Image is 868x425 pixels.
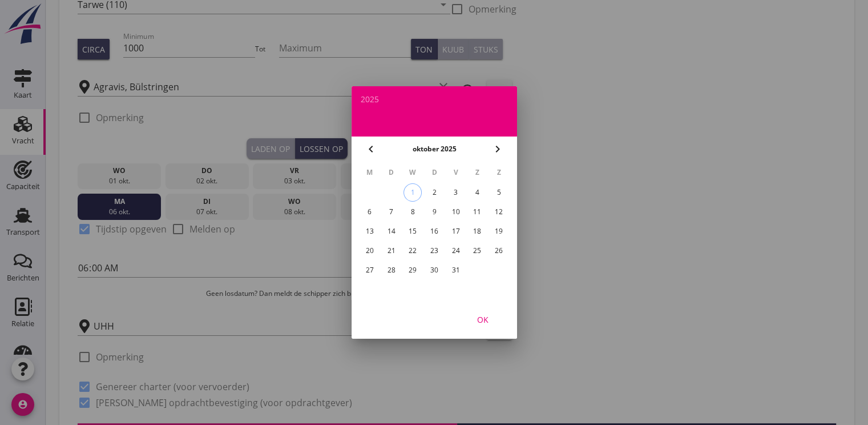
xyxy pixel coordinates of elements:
button: 9 [425,203,443,221]
button: 22 [403,242,422,260]
button: 15 [403,222,422,240]
button: 30 [425,261,443,279]
div: 1 [404,184,421,201]
button: 18 [468,222,486,240]
th: Z [467,163,487,182]
i: chevron_right [491,142,504,156]
button: 17 [446,222,465,240]
button: 12 [490,203,508,221]
button: 11 [468,203,486,221]
button: 7 [382,203,400,221]
button: 19 [490,222,508,240]
button: 4 [468,183,486,202]
button: 8 [403,203,422,221]
button: 5 [490,183,508,202]
button: 26 [490,242,508,260]
button: 25 [468,242,486,260]
button: OK [458,309,508,330]
th: Z [488,163,509,182]
button: 13 [360,222,378,240]
button: 10 [446,203,465,221]
button: 20 [360,242,378,260]
button: 21 [382,242,400,260]
th: D [424,163,445,182]
th: M [360,163,380,182]
button: 23 [425,242,443,260]
button: 29 [403,261,422,279]
button: 2 [425,183,443,202]
button: 1 [403,183,422,202]
i: chevron_left [364,142,378,156]
th: V [445,163,466,182]
button: 24 [446,242,465,260]
div: OK [467,314,499,326]
button: 27 [360,261,378,279]
button: 3 [446,183,465,202]
div: 2025 [361,95,508,103]
th: D [381,163,401,182]
button: 31 [446,261,465,279]
th: W [402,163,423,182]
button: 6 [360,203,378,221]
button: 14 [382,222,400,240]
button: oktober 2025 [409,141,459,158]
button: 28 [382,261,400,279]
button: 16 [425,222,443,240]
